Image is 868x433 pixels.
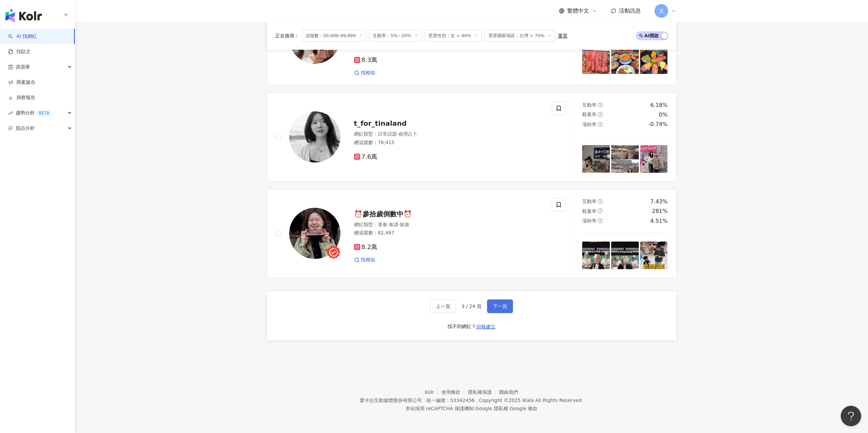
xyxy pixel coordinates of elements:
span: question-circle [598,103,603,107]
div: 愛卡拉互動媒體股份有限公司 [360,398,422,403]
a: 找相似 [354,69,375,76]
span: 活動訊息 [619,7,641,14]
span: | [474,406,475,411]
a: 聯絡我們 [499,389,518,395]
span: 上一頁 [436,304,450,309]
button: 回報建立 [476,321,496,332]
iframe: Help Scout Beacon - Open [841,406,861,426]
img: post-image [611,242,639,269]
img: post-image [582,242,610,269]
span: 食譜 [389,222,398,227]
span: 命理占卜 [398,131,417,137]
img: logo [5,9,42,22]
span: 受眾性別：女 > 49% [425,30,482,42]
span: question-circle [598,112,603,117]
span: 旅遊 [400,222,409,227]
img: post-image [582,145,610,173]
span: 趨勢分析 [16,105,52,121]
div: 網紅類型 ： [354,131,544,138]
span: question-circle [598,218,603,223]
div: 總追蹤數 ： 76,415 [354,139,544,146]
span: | [476,398,477,403]
div: 找不到網紅？ [447,323,476,330]
span: 漲粉率 [582,218,597,223]
div: BETA [36,110,52,117]
div: Copyright © 2025 All Rights Reserved. [479,398,583,403]
span: 美食 [378,222,387,227]
a: 商案媒合 [8,79,35,86]
img: post-image [582,46,610,74]
span: 漲粉率 [582,122,597,127]
img: post-image [640,242,668,269]
span: question-circle [598,122,603,127]
span: 觀看率 [582,112,597,117]
span: 觀看率 [582,208,597,214]
a: Google 條款 [510,406,538,411]
span: 正在搜尋 ： [275,33,299,38]
span: 追蹤數：50,000-99,999 [302,30,367,42]
div: 統一編號：53342456 [426,398,474,403]
span: question-circle [598,199,603,204]
span: 達 [659,7,664,15]
span: 受眾國家地區：台灣 > 70% [485,30,555,42]
span: ⏰參拾歲倒數中⏰ [354,210,412,218]
img: post-image [640,46,668,74]
span: · [398,222,400,227]
div: -0.74% [648,121,668,128]
div: 7.43% [650,198,668,205]
img: KOL Avatar [289,111,340,163]
span: 找相似 [361,69,375,76]
a: iKala [522,398,534,403]
span: 本站採用 reCAPTCHA 保護機制 [406,404,538,413]
img: post-image [640,145,668,173]
a: Google 隱私權 [475,406,508,411]
a: KOL Avatart_for_tinaland網紅類型：日常話題·命理占卜總追蹤數：76,4157.6萬互動率question-circle6.18%觀看率question-circle0%漲... [267,93,676,181]
div: 網紅類型 ： [354,221,544,228]
span: 找相似 [361,257,375,263]
div: 重置 [558,33,568,38]
span: 8.2萬 [354,244,378,251]
span: 8.3萬 [354,57,378,64]
span: 繁體中文 [567,7,589,15]
a: searchAI 找網紅 [8,33,37,40]
a: 洞察報告 [8,94,35,101]
a: 找貼文 [8,48,31,55]
button: 下一頁 [487,299,513,313]
span: rise [8,111,13,115]
span: 競品分析 [16,121,35,136]
span: 互動率 [582,199,597,204]
span: 7.6萬 [354,153,378,160]
span: t_for_tinaland [354,119,407,127]
span: 日常話題 [378,131,397,137]
span: 互動率：5%~20% [369,30,422,42]
span: · [397,131,398,137]
div: 總追蹤數 ： 82,467 [354,230,544,236]
a: 使用條款 [441,389,468,395]
img: post-image [611,145,639,173]
div: 0% [659,111,667,119]
span: 資源庫 [16,59,30,75]
span: | [423,398,425,403]
span: question-circle [598,208,603,213]
span: 下一頁 [493,304,507,309]
img: KOL Avatar [289,208,340,259]
button: 上一頁 [430,299,456,313]
span: 互動率 [582,102,597,108]
div: 281% [652,207,668,215]
a: 隱私權保護 [468,389,499,395]
span: | [508,406,510,411]
a: KOL Avatar⏰參拾歲倒數中⏰網紅類型：美食·食譜·旅遊總追蹤數：82,4678.2萬找相似互動率question-circle7.43%觀看率question-circle281%漲粉率... [267,189,676,278]
div: 4.51% [650,217,668,225]
a: 找相似 [354,257,375,263]
span: · [387,222,389,227]
div: 6.18% [650,102,668,109]
span: 回報建立 [476,324,496,329]
a: Kolr [425,389,441,395]
span: 3 / 24 頁 [461,304,482,309]
img: post-image [611,46,639,74]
